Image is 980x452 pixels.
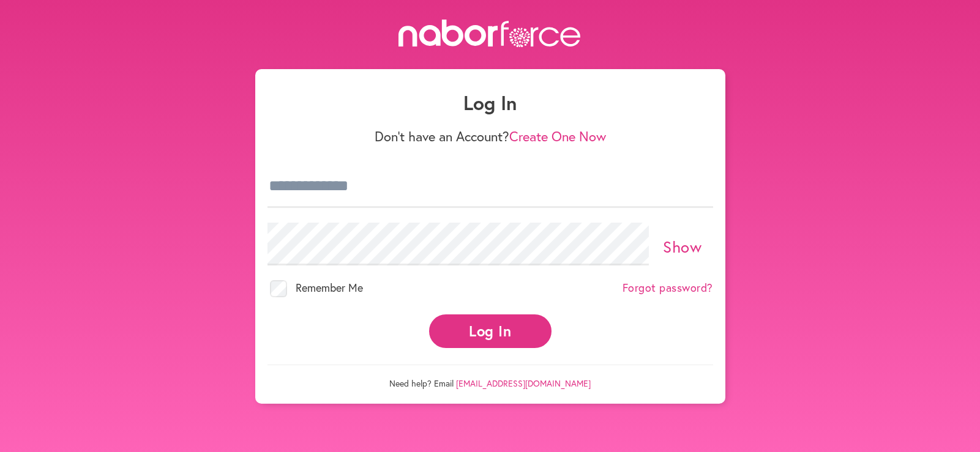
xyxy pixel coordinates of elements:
[267,128,713,144] p: Don't have an Account?
[509,127,606,145] a: Create One Now
[296,280,363,295] span: Remember Me
[623,281,713,295] a: Forgot password?
[267,365,713,389] p: Need help? Email
[429,314,552,348] button: Log In
[267,91,713,114] h1: Log In
[663,236,701,257] a: Show
[456,377,591,389] a: [EMAIL_ADDRESS][DOMAIN_NAME]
